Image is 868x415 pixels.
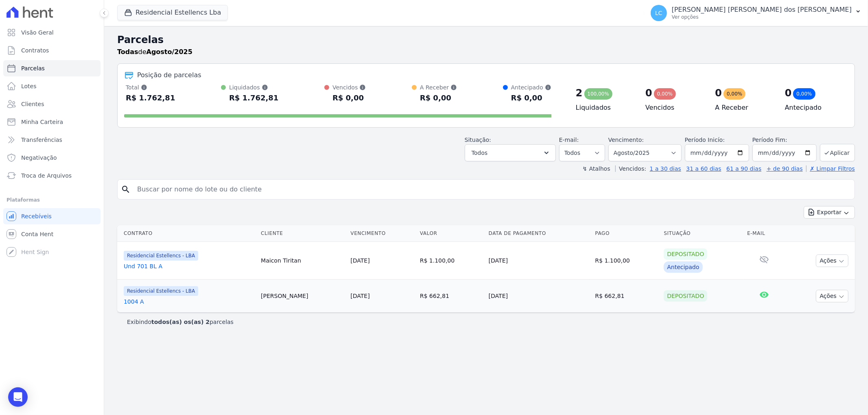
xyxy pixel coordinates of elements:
span: Recebíveis [21,212,52,220]
a: [DATE] [350,293,370,299]
button: Ações [816,254,848,267]
div: R$ 1.762,81 [126,91,175,104]
span: Parcelas [21,64,45,72]
h4: A Receber [715,103,772,113]
td: R$ 1.100,00 [417,242,485,280]
span: Minha Carteira [21,118,63,126]
td: R$ 662,81 [417,280,485,313]
label: Vencimento: [608,137,644,143]
b: todos(as) os(as) 2 [151,319,210,325]
a: Troca de Arquivos [3,167,101,184]
div: Antecipado [511,83,551,91]
button: Residencial Estellencs Lba [117,5,228,20]
button: LC [PERSON_NAME] [PERSON_NAME] dos [PERSON_NAME] Ver opções [644,2,868,24]
a: Clientes [3,96,101,112]
p: de [117,47,192,57]
div: 0,00% [724,88,746,100]
a: 1 a 30 dias [650,165,681,172]
label: ↯ Atalhos [582,165,610,172]
div: Vencidos [332,83,366,91]
th: Valor [417,225,485,242]
span: Troca de Arquivos [21,172,72,180]
div: R$ 0,00 [420,91,457,104]
div: Depositado [664,290,707,302]
div: 2 [576,87,583,100]
button: Exportar [804,206,855,219]
strong: Todas [117,48,138,56]
div: 100,00% [584,88,612,100]
div: Liquidados [229,83,278,91]
a: Visão Geral [3,24,101,41]
div: R$ 0,00 [511,91,551,104]
input: Buscar por nome do lote ou do cliente [132,181,851,198]
div: Depositado [664,248,707,260]
h2: Parcelas [117,33,855,47]
span: LC [655,10,662,16]
a: [DATE] [350,257,370,264]
a: Conta Hent [3,226,101,242]
p: [PERSON_NAME] [PERSON_NAME] dos [PERSON_NAME] [672,6,852,14]
h4: Antecipado [785,103,842,113]
div: Antecipado [664,261,702,273]
span: Clientes [21,100,44,108]
label: Período Fim: [752,136,817,144]
th: Cliente [258,225,347,242]
td: R$ 662,81 [592,280,661,313]
th: Data de Pagamento [485,225,592,242]
p: Ver opções [672,14,852,20]
h4: Vencidos [645,103,702,113]
div: 0,00% [654,88,676,100]
label: Vencidos: [615,165,646,172]
a: 1004 A [124,298,254,306]
h4: Liquidados [576,103,632,113]
p: Exibindo parcelas [127,318,234,326]
a: Recebíveis [3,208,101,224]
th: Contrato [117,225,258,242]
div: Plataformas [7,195,97,205]
a: Parcelas [3,60,101,76]
button: Aplicar [820,144,855,161]
a: Transferências [3,132,101,148]
span: Conta Hent [21,230,53,238]
div: 0 [715,87,722,100]
div: R$ 0,00 [332,91,366,104]
td: [DATE] [485,242,592,280]
a: Minha Carteira [3,114,101,130]
span: Residencial Estellencs - LBA [124,286,198,296]
td: [PERSON_NAME] [258,280,347,313]
a: Und 701 BL A [124,262,254,270]
span: Contratos [21,46,49,54]
span: Transferências [21,136,62,144]
div: 0,00% [793,88,815,100]
div: Open Intercom Messenger [8,387,28,407]
button: Ações [816,290,848,302]
div: Total [126,83,175,91]
span: Visão Geral [21,28,54,37]
th: Pago [592,225,661,242]
div: R$ 1.762,81 [229,91,278,104]
a: Contratos [3,42,101,59]
span: Lotes [21,82,37,90]
a: + de 90 dias [767,165,803,172]
a: ✗ Limpar Filtros [806,165,855,172]
div: 0 [785,87,792,100]
a: Negativação [3,150,101,166]
div: A Receber [420,83,457,91]
th: Vencimento [347,225,416,242]
span: Negativação [21,154,57,162]
th: E-mail [744,225,785,242]
label: Situação: [465,137,491,143]
strong: Agosto/2025 [146,48,192,56]
i: search [121,185,131,194]
td: R$ 1.100,00 [592,242,661,280]
div: 0 [645,87,652,100]
td: Maicon Tiritan [258,242,347,280]
a: Lotes [3,78,101,94]
td: [DATE] [485,280,592,313]
span: Todos [472,148,488,158]
span: Residencial Estellencs - LBA [124,251,198,261]
div: Posição de parcelas [137,70,201,80]
label: Período Inicío: [685,137,725,143]
a: 31 a 60 dias [686,165,721,172]
button: Todos [465,144,556,161]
